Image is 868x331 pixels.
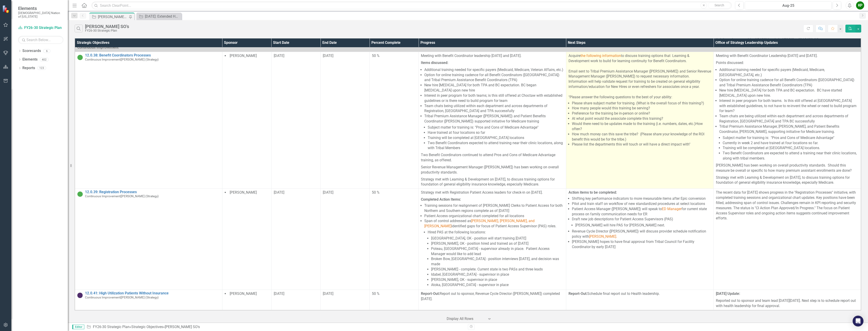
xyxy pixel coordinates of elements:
[222,52,271,189] td: Double-Click to Edit
[222,290,271,310] td: Double-Click to Edit
[856,1,864,9] button: KP
[419,290,566,310] td: Double-Click to Edit
[271,290,320,310] td: Double-Click to Edit
[370,290,419,310] td: Double-Click to Edit
[120,296,121,299] span: |
[85,58,120,61] span: Continuous Improvement
[714,290,861,310] td: Double-Click to Edit
[93,325,130,329] a: FY26-30 Strategic Plan
[424,67,564,73] li: Additional training needed for specific payers (Medicaid, Medicare, Veteran Affairs, etc.)
[145,14,180,19] div: [DATE]: Extended Hours and Days (Health)
[85,29,129,32] div: FY26-30 Strategic Plan
[421,53,564,59] p: Meeting with Benefit Coordinator leadership [DATE] and [DATE].
[572,121,711,132] div: Would there need to be updates made to the training (i.e. numbers, dates, etc.)How often?
[37,66,46,70] div: 123
[137,14,180,19] a: [DATE]: Extended Hours and Days (Health)
[77,191,83,197] img: CI Action Plan Approved/In Progress
[431,256,564,267] li: Broken Bow, [GEOGRAPHIC_DATA] - position interviews [DATE], and decision was made
[428,135,564,141] li: Training will be completed at [GEOGRAPHIC_DATA] locations
[716,297,859,309] p: Reported out to sponsor and team lead [DATE][DATE]. Next step is to schedule report out with heal...
[428,141,564,151] li: Two Benefit Coordinators expected to attend training near their clinic locations, along with Trib...
[572,142,711,147] div: Please list the departments this will touch or will have a direct impact with"
[323,190,333,195] span: [DATE]
[572,116,711,121] div: At what point would the associate complete this training?
[85,296,159,299] small: [PERSON_NAME] (Strategy)
[120,194,121,198] span: |
[120,58,121,61] span: |
[568,69,711,79] div: Email sent to Tribal Premium Assistance Manager ([PERSON_NAME]) and Senior Revenue Management Man...
[230,190,257,195] span: [PERSON_NAME]
[323,291,333,296] span: [DATE]
[723,146,859,151] li: Training will be completed at [GEOGRAPHIC_DATA] locations.
[321,52,370,189] td: Double-Click to Edit
[372,291,416,296] div: 50 %
[708,2,731,9] button: Search
[568,291,711,296] p: Schedule final report out to Health leadership.
[723,141,859,146] li: Currently in week 2 and have trained at four locations so far.
[85,53,220,57] a: 12.0.38: Benefit Coordinators Processes
[274,54,284,58] span: [DATE]
[424,214,564,219] li: Patient Access organizational chart completed for all locations
[719,98,859,114] li: Interest in peer program for both teams. Is this still offered at [GEOGRAPHIC_DATA] with establis...
[87,324,465,330] div: » »
[421,176,564,187] p: Strategy met with Learning & Development on [DATE], to discuss training options for foundation of...
[568,79,711,89] div: Information will help validate request for training to be created on general eligibility informat...
[566,189,713,290] td: Double-Click to Edit
[274,291,284,296] span: [DATE]
[419,52,566,189] td: Double-Click to Edit
[662,207,682,211] span: ED Manager
[40,58,49,61] div: 402
[714,189,861,290] td: Double-Click to Edit
[85,291,220,295] a: 12.0.41: High Utilization Patients Without Insurance
[431,267,564,272] li: [PERSON_NAME] - complete. Current state is two PASs and three leads
[575,223,711,228] li: [PERSON_NAME] will hire PAS for [PERSON_NAME] next.
[321,290,370,310] td: Double-Click to Edit
[424,93,564,103] li: Interest in peer program for both teams; is this still offered at Choctaw with established guidel...
[723,135,859,141] li: Subject matter for training is: "Pros and Cons of Medicare Advantage"
[568,53,711,64] div: Acquire to discuss training options that Learning & Development work to build for learning contin...
[421,152,564,164] p: Two Benefit Coordinators continued to attend Pros and Cons of Medicare Advantage training, as off...
[271,189,320,290] td: Double-Click to Edit
[421,61,448,65] strong: Items discussed:
[424,114,564,151] li: Tribal Premium Assistance Manager ([PERSON_NAME]) and Patient Benefits Coordinator ([PERSON_NAME]...
[572,196,711,201] li: Shifting key performance indicators to more measurable items after Epic conversion
[428,130,564,135] li: Have trained at four locations so far
[424,73,564,83] li: Option for online training cadence for all Benefit Coordinators ([GEOGRAPHIC_DATA]) and Tribal Pr...
[230,291,257,296] span: [PERSON_NAME]
[589,234,617,239] span: [PERSON_NAME].
[321,189,370,290] td: Double-Click to Edit
[421,291,440,296] strong: Report-Out:
[719,88,859,98] li: New hire [MEDICAL_DATA] for both TPA and BC expectation. BC have started [MEDICAL_DATA] upon new ...
[85,296,120,299] span: Continuous Improvement
[2,5,11,13] img: ClearPoint Strategy
[431,272,564,277] li: Idabel, [GEOGRAPHIC_DATA] - supervisor in place
[424,103,564,114] li: Team chats being utilized within each department and across departments of Registration, [GEOGRAP...
[714,52,861,189] td: Double-Click to Edit
[572,106,711,111] div: How many people would this training be serving?
[85,190,220,194] a: 12.0.39: Registration Processes
[77,55,83,60] img: CI Action Plan Approved/In Progress
[72,325,84,329] span: Editor
[431,241,564,246] li: [PERSON_NAME], OK - position hired and trained as of [DATE]
[424,203,564,214] li: Training sessions for realignment of [PERSON_NAME] Clerks to Patient Access for both Northern and...
[719,77,859,88] li: Option for online training cadence for all Benefit Coordinators ([GEOGRAPHIC_DATA]) and Tribal Pr...
[43,49,50,53] div: 6
[75,290,222,310] td: Double-Click to Edit Right Click for Context Menu
[77,293,83,298] img: CI In Progress
[745,1,832,9] button: Aug-25
[22,66,35,71] a: Reports
[431,277,564,282] li: [PERSON_NAME], OK - supervisor in place
[424,219,535,228] span: [PERSON_NAME], [PERSON_NAME], and [PERSON_NAME]
[431,282,564,288] li: Atoka, [GEOGRAPHIC_DATA] - supervisor in place
[572,207,711,217] li: Patient Access Manager ([PERSON_NAME]) will speak to for current state process on family communic...
[568,291,587,296] strong: Report-Out:
[568,190,617,195] strong: Action items to be completed:
[18,6,63,11] span: Elements
[419,189,566,290] td: Double-Click to Edit
[421,291,564,302] p: Report out to sponsor, Revenue Cycle Director ([PERSON_NAME]) completed [DATE].
[572,111,711,116] div: Preference for the training be in-person or online?
[572,132,711,142] div: How much money can this save the tribe? (Please share your knowledge of the ROI benefit this woul...
[372,53,416,59] div: 50 %
[719,67,859,78] li: Additional training needed for specific payers (Medicaid, Medicare, [GEOGRAPHIC_DATA], etc.)
[75,189,222,290] td: Double-Click to Edit Right Click for Context Menu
